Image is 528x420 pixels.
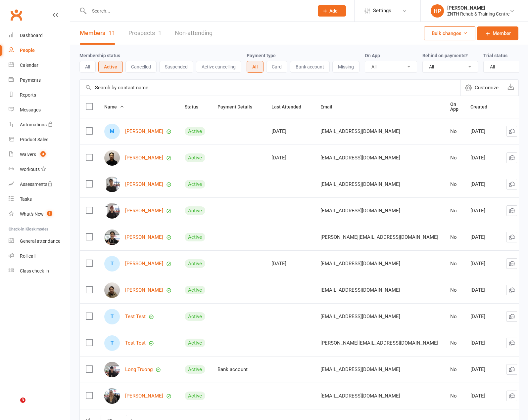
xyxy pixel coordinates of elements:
[9,264,70,278] a: Class kiosk mode
[104,103,124,111] button: Name
[9,73,70,88] a: Payments
[104,230,120,245] img: Johnston
[9,207,70,222] a: What's New1
[470,234,495,240] div: [DATE]
[104,335,120,351] div: Test
[125,393,163,399] a: [PERSON_NAME]
[450,182,458,187] div: No
[104,362,120,377] img: Long
[20,238,60,244] div: General attendance
[470,393,495,399] div: [DATE]
[20,182,53,187] div: Assessments
[40,151,46,157] span: 3
[493,29,511,37] span: Member
[20,268,49,273] div: Class check-in
[9,117,70,132] a: Automations
[320,125,400,138] span: [EMAIL_ADDRESS][DOMAIN_NAME]
[104,150,120,166] img: Gabriel
[320,390,400,402] span: [EMAIL_ADDRESS][DOMAIN_NAME]
[271,155,309,161] div: [DATE]
[20,211,44,217] div: What's New
[450,287,458,293] div: No
[104,388,120,404] img: Lauren
[104,256,120,272] div: Tommy
[109,29,115,36] div: 11
[20,33,43,38] div: Dashboard
[9,162,70,177] a: Workouts
[185,286,205,294] div: Active
[470,261,495,267] div: [DATE]
[20,167,40,172] div: Workouts
[9,147,70,162] a: Waivers 3
[104,177,120,192] img: David
[320,103,340,111] button: Email
[320,204,400,217] span: [EMAIL_ADDRESS][DOMAIN_NAME]
[185,339,205,347] div: Active
[470,155,495,161] div: [DATE]
[80,22,115,45] a: Members11
[470,129,495,134] div: [DATE]
[79,61,96,73] button: All
[185,233,205,241] div: Active
[320,151,400,164] span: [EMAIL_ADDRESS][DOMAIN_NAME]
[20,48,35,53] div: People
[125,234,163,240] a: [PERSON_NAME]
[373,3,391,18] span: Settings
[271,104,309,109] span: Last Attended
[185,127,205,136] div: Active
[9,192,70,207] a: Tasks
[470,103,495,111] button: Created
[158,29,162,36] div: 1
[185,103,206,111] button: Status
[20,122,47,127] div: Automations
[470,287,495,293] div: [DATE]
[424,26,475,40] button: Bulk changes
[431,4,444,18] div: HP
[175,22,213,45] a: Non-attending
[450,261,458,267] div: No
[20,398,25,403] span: 3
[9,43,70,58] a: People
[104,309,120,324] div: Test
[450,367,458,372] div: No
[470,314,495,319] div: [DATE]
[320,231,438,243] span: [PERSON_NAME][EMAIL_ADDRESS][DOMAIN_NAME]
[470,182,495,187] div: [DATE]
[217,103,260,111] button: Payment Details
[20,152,36,157] div: Waivers
[104,282,120,298] img: Cammie
[271,129,309,134] div: [DATE]
[185,206,205,215] div: Active
[470,104,495,109] span: Created
[217,367,260,372] div: Bank account
[460,80,503,96] button: Customize
[447,11,509,17] div: ZNTH Rehab & Training Centre
[125,182,163,187] a: [PERSON_NAME]
[125,287,163,293] a: [PERSON_NAME]
[422,53,468,58] label: Behind on payments?
[125,208,163,214] a: [PERSON_NAME]
[128,22,162,45] a: Prospects1
[125,367,153,372] a: Long Truong
[98,61,123,73] button: Active
[266,61,287,73] button: Card
[9,234,70,249] a: General attendance kiosk mode
[8,7,24,23] a: Clubworx
[185,153,205,162] div: Active
[483,53,507,58] label: Trial status
[332,61,360,73] button: Missing
[320,284,400,296] span: [EMAIL_ADDRESS][DOMAIN_NAME]
[320,257,400,270] span: [EMAIL_ADDRESS][DOMAIN_NAME]
[9,132,70,147] a: Product Sales
[185,312,205,321] div: Active
[9,28,70,43] a: Dashboard
[9,249,70,264] a: Roll call
[271,103,309,111] button: Last Attended
[475,84,499,92] span: Customize
[444,96,464,118] th: On App
[20,92,36,98] div: Reports
[9,58,70,73] a: Calendar
[20,253,35,259] div: Roll call
[450,155,458,161] div: No
[104,203,120,219] img: Christina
